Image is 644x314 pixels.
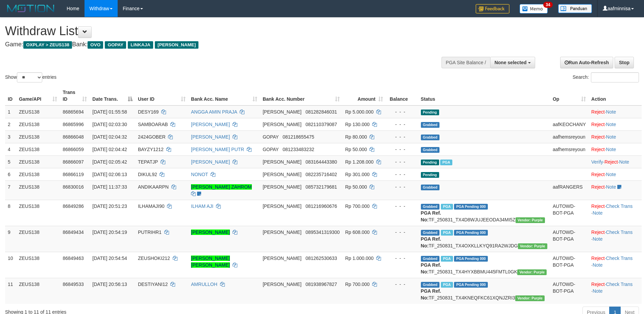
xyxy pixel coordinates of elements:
a: Reject [604,159,618,165]
span: GOPAY [263,147,279,152]
th: Bank Acc. Name: activate to sort column ascending [188,86,260,105]
label: Search: [573,72,639,82]
span: Copy 081233483232 to clipboard [283,147,314,152]
span: DESTIYANI12 [138,282,168,287]
a: [PERSON_NAME] PUTR [191,147,244,152]
div: - - - [388,184,415,190]
td: ZEUS138 [16,105,60,118]
td: AUTOWD-BOT-PGA [550,278,589,304]
div: - - - [388,108,415,115]
span: Pending [421,172,439,178]
td: ZEUS138 [16,226,60,252]
th: Status [418,86,550,105]
td: · [589,118,642,130]
span: Rp 80.000 [345,134,367,140]
th: Balance [386,86,418,105]
a: ANGGA AMIN PRAJA [191,109,237,115]
span: [PERSON_NAME] [155,41,198,49]
b: PGA Ref. No: [421,288,441,300]
span: Rp 700.000 [345,282,369,287]
h1: Withdraw List [5,24,423,38]
a: Note [593,210,603,216]
span: Rp 700.000 [345,203,369,209]
div: - - - [388,281,415,288]
span: Grabbed [421,135,440,140]
span: Copy 085732179681 to clipboard [306,184,337,190]
th: Date Trans.: activate to sort column descending [90,86,135,105]
span: [PERSON_NAME] [263,282,302,287]
span: 86865996 [63,122,84,127]
span: [DATE] 02:04:32 [92,134,127,140]
th: Op: activate to sort column ascending [550,86,589,105]
td: · · [589,226,642,252]
span: [PERSON_NAME] [263,172,302,177]
span: Rp 301.000 [345,172,369,177]
td: TF_250831_TX4HYXBBMU445FMTL0GK [418,252,550,278]
span: Rp 1.000.000 [345,256,374,261]
span: [PERSON_NAME] [263,184,302,190]
span: SAMBOARAB [138,122,168,127]
td: 8 [5,200,16,226]
span: Marked by aafRornrotha [441,230,453,236]
span: [DATE] 02:05:42 [92,159,127,165]
span: 86866097 [63,159,84,165]
span: Vendor URL: https://trx4.1velocity.biz [516,217,545,223]
td: aafKEOCHANY [550,118,589,130]
span: 86849463 [63,256,84,261]
span: BAYZY1212 [138,147,164,152]
a: Note [593,288,603,294]
span: Copy 083164443380 to clipboard [306,159,337,165]
a: Reject [591,147,605,152]
a: Reject [591,109,605,115]
td: TF_250831_TX4D8WJUJEEODA34MI5Z [418,200,550,226]
td: ZEUS138 [16,155,60,168]
span: Rp 50.000 [345,147,367,152]
span: Copy 082110379087 to clipboard [306,122,337,127]
img: Feedback.jpg [476,4,509,14]
td: ZEUS138 [16,252,60,278]
td: TF_250831_TX4KNEQFKC61XQNJZRI3 [418,278,550,304]
span: [PERSON_NAME] [263,256,302,261]
td: ZEUS138 [16,180,60,200]
a: Note [619,159,629,165]
td: aafhemsreyoun [550,130,589,143]
span: PGA Pending [454,256,488,262]
span: 86849434 [63,230,84,235]
span: Copy 081938967827 to clipboard [306,282,337,287]
td: ZEUS138 [16,130,60,143]
td: · · [589,252,642,278]
span: Grabbed [421,256,440,262]
span: 86866119 [63,172,84,177]
img: panduan.png [558,4,592,13]
span: 86866059 [63,147,84,152]
span: 2424GOBER [138,134,166,140]
td: AUTOWD-BOT-PGA [550,226,589,252]
img: Button%20Memo.svg [520,4,548,14]
span: [DATE] 11:37:33 [92,184,127,190]
span: [DATE] 02:04:42 [92,147,127,152]
span: Copy 081262530633 to clipboard [306,256,337,261]
span: ANDIKAARPN [138,184,169,190]
span: GOPAY [263,134,279,140]
a: Reject [591,203,605,209]
div: - - - [388,255,415,262]
span: Marked by aafRornrotha [441,282,453,288]
a: Check Trans [606,203,633,209]
span: GOPAY [105,41,126,49]
span: [DATE] 02:06:13 [92,172,127,177]
span: Rp 1.208.000 [345,159,374,165]
span: 86865694 [63,109,84,115]
a: NONOT [191,172,208,177]
span: [DATE] 02:03:30 [92,122,127,127]
td: aafRANGERS [550,180,589,200]
td: · [589,105,642,118]
div: - - - [388,121,415,128]
a: [PERSON_NAME] [191,159,230,165]
span: Vendor URL: https://trx4.1velocity.biz [515,295,545,301]
a: Note [606,184,616,190]
label: Show entries [5,72,56,82]
th: Trans ID: activate to sort column ascending [60,86,90,105]
span: [DATE] 20:51:23 [92,203,127,209]
td: 11 [5,278,16,304]
td: ZEUS138 [16,168,60,180]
